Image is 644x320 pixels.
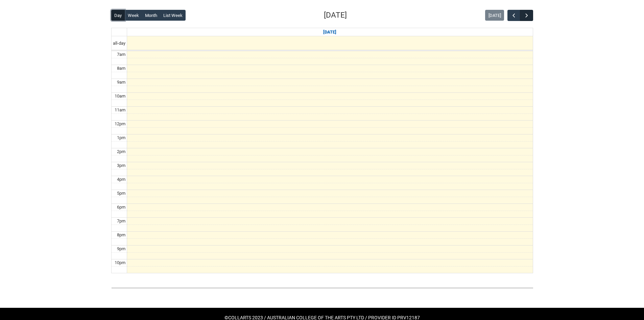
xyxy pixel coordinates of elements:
div: 6pm [116,204,127,211]
button: List Week [160,10,186,21]
div: 8pm [116,232,127,238]
div: 10am [113,93,127,100]
div: 3pm [116,162,127,169]
div: 7pm [116,218,127,225]
div: 11am [113,107,127,113]
h2: [DATE] [324,9,347,21]
div: 9pm [116,246,127,252]
button: Day [111,10,125,21]
div: 9am [116,79,127,86]
button: Week [124,10,142,21]
button: Month [142,10,160,21]
img: REDU_GREY_LINE [111,284,533,291]
div: 7am [116,51,127,58]
button: Next Day [520,10,533,21]
button: Previous Day [507,10,520,21]
div: 2pm [116,148,127,155]
button: [DATE] [485,10,504,21]
div: 1pm [116,134,127,141]
div: 4pm [116,176,127,183]
div: 5pm [116,190,127,197]
div: 8am [116,65,127,72]
span: all-day [112,40,127,47]
div: 10pm [113,259,127,266]
a: [DATE] [322,28,338,36]
div: 12pm [113,121,127,127]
